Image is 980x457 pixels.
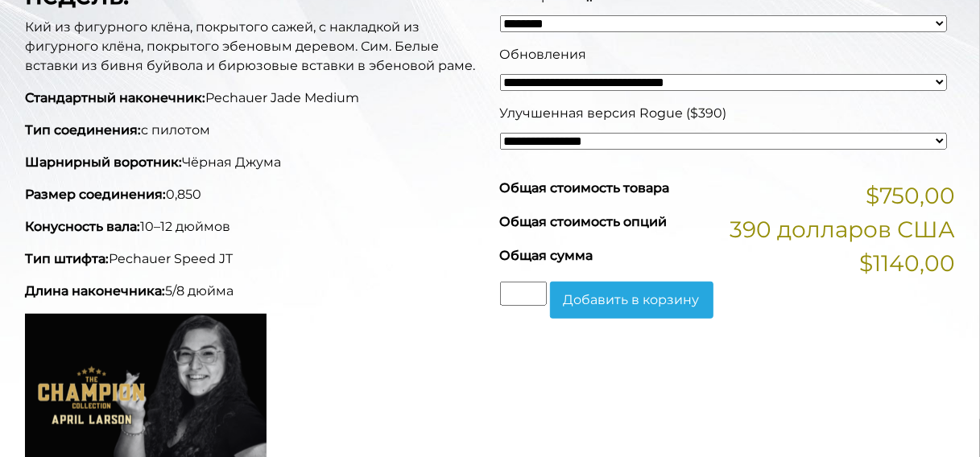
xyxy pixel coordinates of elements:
[859,246,955,280] span: $1140,00
[500,214,668,229] span: Общая стоимость опций
[25,219,140,234] strong: Конусность вала:
[25,282,481,301] p: 5/8 дюйма
[25,19,475,73] span: Кий из фигурного клёна, покрытого сажей, с накладкой из фигурного клёна, покрытого эбеновым дерев...
[500,180,670,196] span: Общая стоимость товара
[25,185,481,204] p: 0,850
[25,122,141,138] strong: Тип соединения:
[25,249,481,269] p: Pechauer Speed JT
[25,89,481,108] p: Pechauer Jade Medium
[500,105,727,121] span: Улучшенная версия Rogue ($390)
[25,251,109,266] strong: Тип штифта:
[25,217,481,237] p: 10–12 дюймов
[25,283,165,298] strong: Длина наконечника:
[25,153,481,172] p: Чёрная Джума
[500,47,587,62] span: Обновления
[25,187,166,202] strong: Размер соединения:
[25,121,481,140] p: с пилотом
[500,248,593,263] span: Общая сумма
[866,179,955,212] span: $750,00
[25,90,205,105] strong: Стандартный наконечник:
[550,282,713,319] button: Добавить в корзину
[25,154,182,170] strong: Шарнирный воротник:
[500,282,547,306] input: Количество продукта
[730,212,955,246] span: 390 долларов США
